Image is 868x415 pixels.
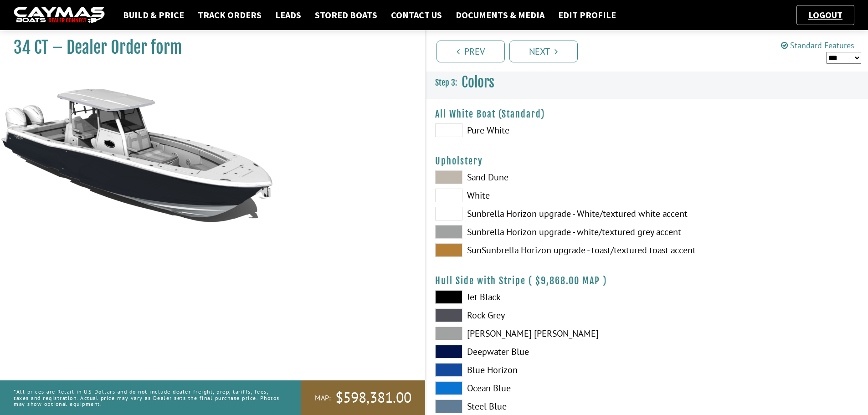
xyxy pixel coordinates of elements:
h4: Upholstery [435,155,859,167]
label: Jet Black [435,290,638,304]
label: Sunbrella Horizon upgrade - white/textured grey accent [435,225,638,239]
p: *All prices are Retail in US Dollars and do not include dealer freight, prep, tariffs, fees, taxe... [14,384,281,411]
label: Deepwater Blue [435,345,638,359]
a: Stored Boats [310,9,382,21]
label: Pure White [435,123,638,137]
a: Logout [804,9,847,20]
label: Sand Dune [435,170,638,184]
label: Blue Horizon [435,363,638,377]
label: Ocean Blue [435,381,638,395]
label: Rock Grey [435,308,638,322]
h1: 34 CT – Dealer Order form [14,37,402,58]
span: $598,381.00 [335,388,411,407]
a: Documents & Media [451,9,549,21]
a: Track Orders [193,9,266,21]
img: caymas-dealer-connect-2ed40d3bc7270c1d8d7ffb4b79bf05adc795679939227970def78ec6f6c03838.gif [14,7,105,24]
a: Build & Price [118,9,189,21]
label: Sunbrella Horizon upgrade - White/textured white accent [435,207,638,220]
label: SunSunbrella Horizon upgrade - toast/textured toast accent [435,243,638,257]
label: Steel Blue [435,400,638,413]
a: MAP:$598,381.00 [301,380,425,415]
a: Next [509,41,578,62]
h4: All White Boat (Standard) [435,108,859,120]
a: Contact Us [386,9,447,21]
span: $9,868.00 MAP [535,275,600,287]
a: Leads [271,9,306,21]
a: Edit Profile [554,9,621,21]
h4: Hull Side with Stripe ( ) [435,275,859,287]
a: Standard Features [781,40,854,51]
a: Prev [437,41,505,62]
label: White [435,189,638,202]
label: [PERSON_NAME] [PERSON_NAME] [435,327,638,340]
span: MAP: [315,393,331,403]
